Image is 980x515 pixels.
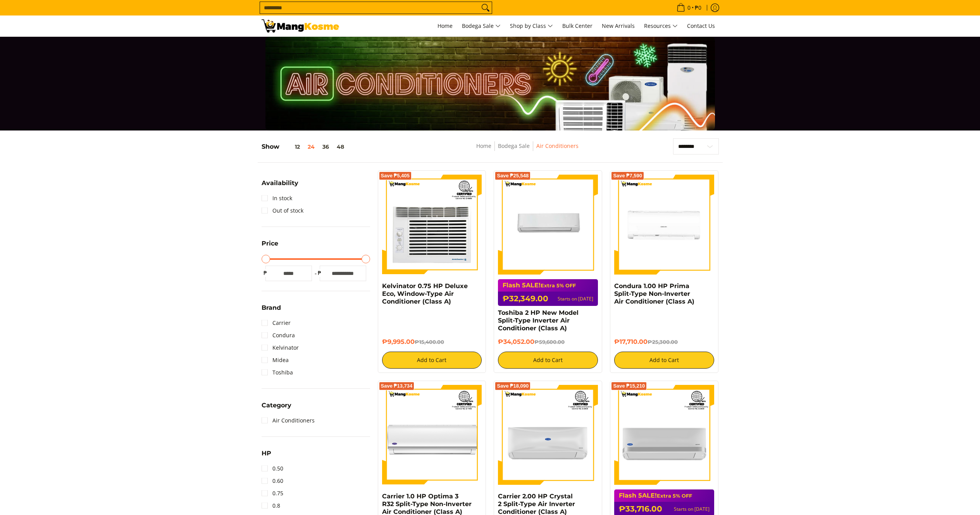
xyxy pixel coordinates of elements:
a: Home [434,15,456,36]
button: 48 [333,144,348,150]
h6: ₱17,710.00 [614,338,714,346]
span: Brand [262,305,281,311]
span: Save ₱15,210 [613,384,645,388]
span: Bodega Sale [462,21,501,31]
img: Carrier 1.0 HP Optima 3 R32 Split-Type Non-Inverter Air Conditioner (Class A) [382,385,482,485]
a: Bodega Sale [458,15,505,36]
a: In stock [262,192,292,204]
img: Carrier 1.50 HP XPower Gold 3 Split-Type Inverter Air Conditioner (Class A) [614,385,714,485]
button: Add to Cart [382,352,482,369]
span: • [674,3,704,12]
a: New Arrivals [598,15,639,36]
a: Toshiba [262,366,293,379]
a: Air Conditioners [262,414,315,427]
h6: ₱34,052.00 [498,338,598,346]
span: Contact Us [687,22,715,29]
del: ₱25,300.00 [648,339,678,345]
span: Save ₱7,590 [613,173,642,178]
a: Condura [262,329,295,342]
summary: Open [262,450,271,462]
span: HP [262,450,271,457]
a: Bodega Sale [498,142,530,149]
span: Category [262,402,291,409]
span: ₱ [262,269,269,277]
a: Out of stock [262,204,303,217]
summary: Open [262,305,281,317]
a: Bulk Center [558,15,596,36]
img: Condura 1.00 HP Prima Split-Type Non-Inverter Air Conditioner (Class A) [614,175,714,275]
summary: Open [262,180,298,192]
span: Shop by Class [510,21,553,31]
nav: Breadcrumbs [419,141,635,159]
span: ₱0 [694,5,703,10]
summary: Open [262,240,278,252]
del: ₱15,400.00 [415,339,444,345]
span: Price [262,240,278,247]
span: Bulk Center [562,22,592,29]
span: Availability [262,180,298,186]
button: 12 [279,144,304,150]
span: Save ₱18,090 [497,384,529,388]
a: Resources [640,15,682,36]
span: Home [437,22,453,29]
a: 0.8 [262,500,280,512]
a: Carrier [262,317,291,329]
nav: Main Menu [347,15,719,36]
a: Kelvinator [262,342,299,354]
a: Shop by Class [506,15,557,36]
a: 0.60 [262,475,283,487]
button: Search [479,2,492,14]
a: Home [476,142,491,149]
a: Midea [262,354,289,366]
img: Bodega Sale Aircon l Mang Kosme: Home Appliances Warehouse Sale [262,19,339,33]
del: ₱59,600.00 [534,339,565,345]
button: 24 [304,144,319,150]
span: Resources [644,21,678,31]
span: New Arrivals [602,22,635,29]
img: Kelvinator 0.75 HP Deluxe Eco, Window-Type Air Conditioner (Class A) [382,175,482,275]
img: Carrier 2.00 HP Crystal 2 Split-Type Air Inverter Conditioner (Class A) [498,385,598,485]
button: Add to Cart [614,352,714,369]
span: Save ₱13,734 [381,384,413,388]
span: 0 [686,5,692,10]
img: Toshiba 2 HP New Model Split-Type Inverter Air Conditioner (Class A) [498,175,598,275]
a: Air Conditioners [536,142,579,149]
h5: Show [262,143,348,151]
a: 0.50 [262,462,283,475]
a: Contact Us [683,15,719,36]
span: ₱ [316,269,324,277]
span: Save ₱25,548 [497,173,529,178]
a: 0.75 [262,487,283,500]
a: Kelvinator 0.75 HP Deluxe Eco, Window-Type Air Conditioner (Class A) [382,282,468,305]
span: Save ₱5,405 [381,173,410,178]
a: Condura 1.00 HP Prima Split-Type Non-Inverter Air Conditioner (Class A) [614,282,694,305]
h6: ₱9,995.00 [382,338,482,346]
summary: Open [262,402,291,414]
button: Add to Cart [498,352,598,369]
button: 36 [319,144,333,150]
a: Toshiba 2 HP New Model Split-Type Inverter Air Conditioner (Class A) [498,309,579,332]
